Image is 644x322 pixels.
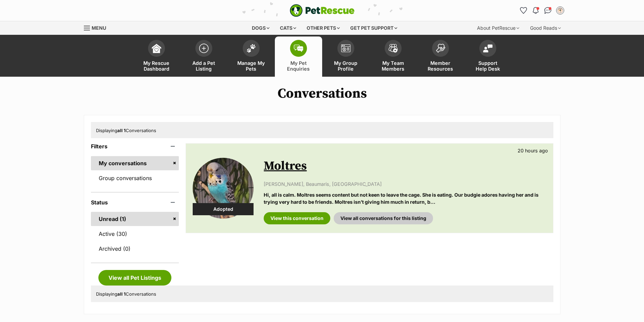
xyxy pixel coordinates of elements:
a: Add a Pet Listing [180,36,228,77]
p: Hi, all is calm. Moltres seems content but not keen to leave the cage. She is eating. Our budgie ... [264,191,546,206]
div: Other pets [302,21,344,35]
div: Adopted [193,203,254,215]
span: Displaying Conversations [96,291,156,297]
p: [PERSON_NAME], Beaumaris, [GEOGRAPHIC_DATA] [264,180,546,188]
strong: all 1 [117,291,126,297]
img: Moltres [193,158,254,219]
span: Manage My Pets [236,60,266,72]
a: My Pet Enquiries [275,36,322,77]
img: Mon C profile pic [557,7,564,14]
a: Unread (1) [91,212,179,226]
button: Notifications [530,5,541,16]
div: Get pet support [345,21,402,35]
img: group-profile-icon-3fa3cf56718a62981997c0bc7e787c4b2cf8bcc04b72c1350f741eb67cf2f40e.svg [341,44,351,52]
span: Add a Pet Listing [189,60,219,72]
ul: Account quick links [518,5,566,16]
header: Filters [91,143,179,149]
div: Cats [275,21,301,35]
a: Conversations [543,5,553,16]
img: logo-e224e6f780fb5917bec1dbf3a21bbac754714ae5b6737aabdf751b685950b380.svg [290,4,355,17]
a: Active (30) [91,227,179,241]
span: Support Help Desk [473,60,503,72]
a: PetRescue [290,4,355,17]
button: My account [555,5,566,16]
span: My Pet Enquiries [283,60,314,72]
span: Member Resources [425,60,456,72]
a: View this conversation [264,212,330,224]
a: Manage My Pets [228,36,275,77]
img: team-members-icon-5396bd8760b3fe7c0b43da4ab00e1e3bb1a5d9ba89233759b79545d2d3fc5d0d.svg [388,44,398,53]
a: Archived (0) [91,242,179,256]
img: chat-41dd97257d64d25036548639549fe6c8038ab92f7586957e7f3b1b290dea8141.svg [544,7,551,14]
img: add-pet-listing-icon-0afa8454b4691262ce3f59096e99ab1cd57d4a30225e0717b998d2c9b9846f56.svg [199,44,209,53]
img: dashboard-icon-eb2f2d2d3e046f16d808141f083e7271f6b2e854fb5c12c21221c1fb7104beca.svg [152,44,161,53]
span: Displaying Conversations [96,128,156,133]
a: View all Pet Listings [98,270,171,286]
img: help-desk-icon-fdf02630f3aa405de69fd3d07c3f3aa587a6932b1a1747fa1d2bba05be0121f9.svg [483,44,493,52]
a: Moltres [264,158,307,174]
img: manage-my-pets-icon-02211641906a0b7f246fdf0571729dbe1e7629f14944591b6c1af311fb30b64b.svg [246,44,256,53]
div: Good Reads [525,21,566,35]
span: Menu [92,25,106,31]
span: My Team Members [378,60,408,72]
a: Support Help Desk [464,36,511,77]
strong: all 1 [117,128,126,133]
a: Menu [84,21,111,33]
img: pet-enquiries-icon-7e3ad2cf08bfb03b45e93fb7055b45f3efa6380592205ae92323e6603595dc1f.svg [294,45,303,52]
a: My Rescue Dashboard [133,36,180,77]
header: Status [91,199,179,205]
p: 20 hours ago [518,147,548,154]
div: About PetRescue [472,21,524,35]
span: My Group Profile [331,60,361,72]
a: My Team Members [369,36,417,77]
a: Favourites [518,5,529,16]
a: Group conversations [91,171,179,185]
a: Member Resources [417,36,464,77]
img: notifications-46538b983faf8c2785f20acdc204bb7945ddae34d4c08c2a6579f10ce5e182be.svg [533,7,538,14]
a: My Group Profile [322,36,369,77]
a: View all conversations for this listing [334,212,433,224]
div: Dogs [247,21,274,35]
span: My Rescue Dashboard [141,60,172,72]
a: My conversations [91,156,179,170]
img: member-resources-icon-8e73f808a243e03378d46382f2149f9095a855e16c252ad45f914b54edf8863c.svg [436,44,445,53]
